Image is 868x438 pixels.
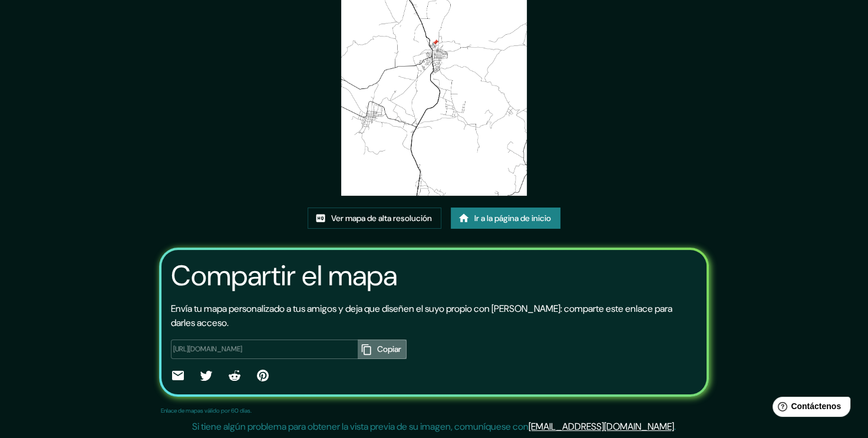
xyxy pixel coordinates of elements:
a: Ir a la página de inicio [451,208,560,229]
font: Ir a la página de inicio [474,211,551,226]
p: Si tiene algún problema para obtener la vista previa de su imagen, comuníquese con . [192,420,676,434]
a: [EMAIL_ADDRESS][DOMAIN_NAME] [529,420,674,433]
p: Enlace de mapas válido por 60 días. [161,406,252,415]
iframe: Help widget launcher [763,392,855,425]
font: Copiar [377,342,401,357]
button: Copiar [358,340,407,359]
p: Envía tu mapa personalizado a tus amigos y deja que diseñen el suyo propio con [PERSON_NAME]: com... [171,302,697,330]
a: Ver mapa de alta resolución [308,208,441,229]
font: Ver mapa de alta resolución [331,211,432,226]
h3: Compartir el mapa [171,259,397,292]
